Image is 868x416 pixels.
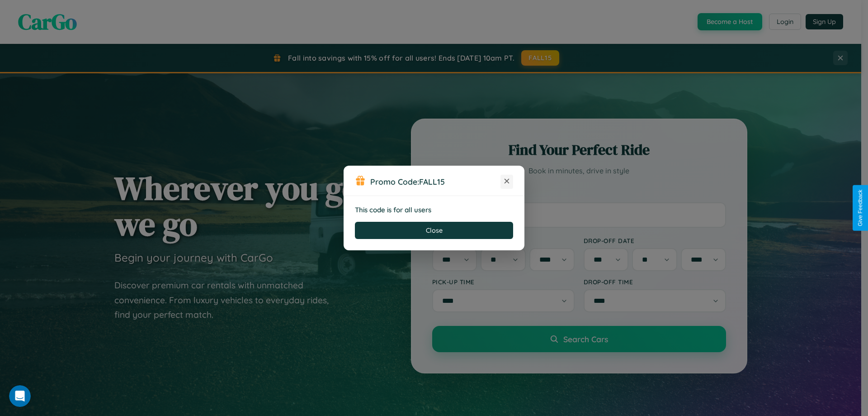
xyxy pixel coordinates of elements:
b: FALL15 [419,177,445,186]
strong: This code is for all users [355,206,431,214]
button: Close [355,222,513,239]
h3: Promo Code: [370,177,500,186]
div: Give Feedback [857,190,863,226]
iframe: Intercom live chat [9,385,31,407]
